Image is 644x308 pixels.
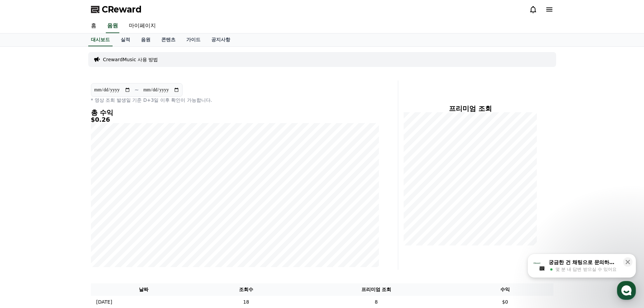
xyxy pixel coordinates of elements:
a: 실적 [115,33,136,46]
h4: 프리미엄 조회 [404,105,537,112]
a: 음원 [136,33,156,46]
span: 대화 [62,225,70,230]
span: 설정 [104,224,113,230]
a: 음원 [106,19,119,33]
p: ~ [135,86,139,94]
a: 대화 [45,214,87,231]
p: * 영상 조회 발생일 기준 D+3일 이후 확인이 가능합니다. [91,97,379,103]
a: CReward [91,4,142,15]
th: 날짜 [91,283,197,296]
a: 가이드 [181,33,206,46]
a: 공지사항 [206,33,236,46]
a: 홈 [86,19,102,33]
h5: $0.26 [91,116,379,123]
span: 홈 [21,224,25,230]
span: CReward [102,4,142,15]
a: 마이페이지 [123,19,161,33]
h4: 총 수익 [91,109,379,116]
th: 조회수 [197,283,295,296]
th: 수익 [457,283,553,296]
a: 홈 [2,214,45,231]
th: 프리미엄 조회 [295,283,457,296]
a: 콘텐츠 [156,33,181,46]
a: CrewardMusic 사용 방법 [103,56,158,63]
p: [DATE] [96,299,112,306]
a: 대시보드 [88,33,113,46]
a: 설정 [87,214,130,231]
